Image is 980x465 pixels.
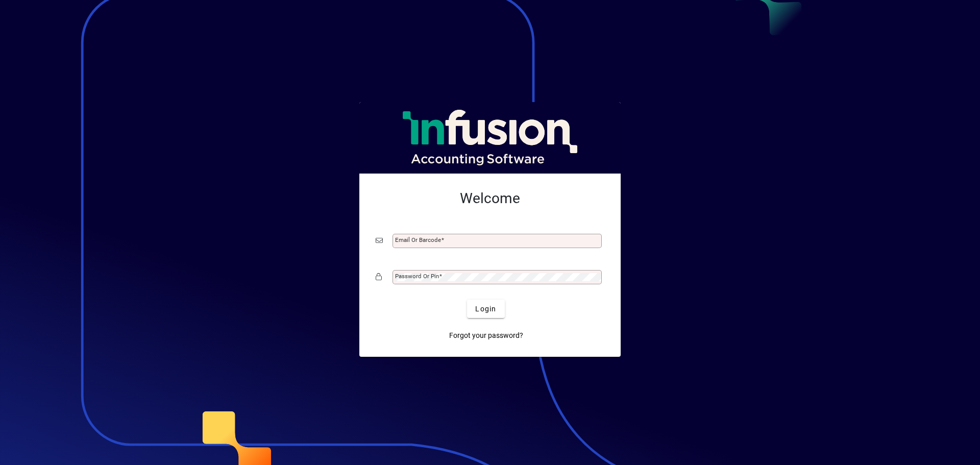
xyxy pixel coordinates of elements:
[449,330,523,341] span: Forgot your password?
[395,273,439,280] mat-label: Password or Pin
[445,326,527,345] a: Forgot your password?
[475,304,496,314] span: Login
[395,236,441,243] mat-label: Email or Barcode
[467,300,504,318] button: Login
[376,190,604,207] h2: Welcome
